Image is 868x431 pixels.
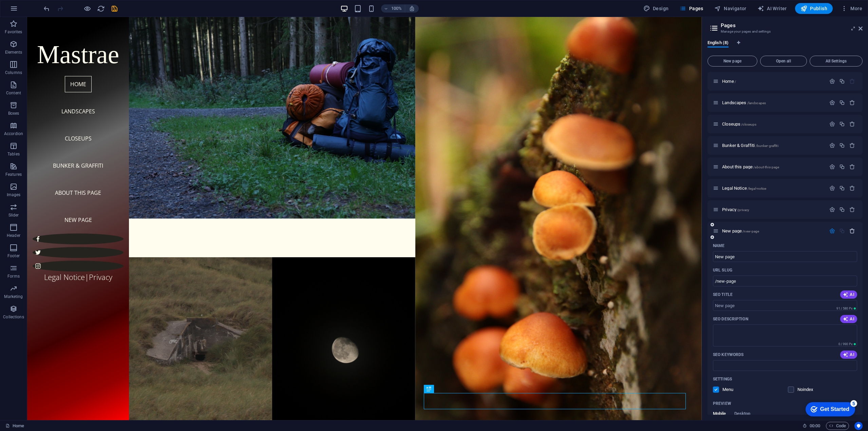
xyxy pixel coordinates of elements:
span: Mobile [713,410,726,419]
h6: 100% [391,4,402,13]
span: Code [829,422,846,430]
button: AI Writer [755,3,790,14]
i: On resize automatically adjust zoom level to fit chosen device. [409,5,415,12]
div: Remove [849,100,855,106]
div: Landscapes/landscapes [720,100,826,105]
p: SEO Title [713,292,733,297]
span: More [841,5,862,12]
span: English (8) [707,39,729,48]
button: Design [641,3,672,14]
p: Boxes [8,111,19,116]
button: Open all [760,56,807,67]
button: New page [707,56,757,67]
div: The startpage cannot be deleted [849,78,855,84]
div: 5 [50,1,57,8]
div: Duplicate [839,185,845,191]
span: 91 / 580 Px [836,307,852,310]
span: /closeups [741,123,756,126]
button: reload [97,4,105,13]
div: Preview [713,411,750,424]
button: undo [42,4,51,13]
div: Legal Notice/legal-notice [720,186,826,190]
p: Header [7,233,20,238]
span: /about-this-page [753,165,779,169]
button: Pages [677,3,706,14]
button: save [110,4,118,13]
div: Duplicate [839,100,845,106]
p: Content [6,90,21,96]
button: Publish [795,3,833,14]
i: Undo: Change pages (Ctrl+Z) [43,5,51,13]
button: Code [826,422,849,430]
span: AI [843,292,854,297]
p: SEO Description [713,316,748,322]
div: Remove [849,207,855,212]
p: Columns [5,70,22,75]
div: Get Started [20,7,49,14]
div: Settings [829,143,835,148]
span: Open all [763,59,804,63]
span: /bunker-graffiti [756,144,778,148]
label: The page title in search results and browser tabs [713,292,733,297]
p: Favorites [5,29,22,35]
div: Settings [829,207,835,212]
div: Language Tabs [707,40,863,53]
span: Closeups [722,121,756,127]
a: Click to cancel selection. Double-click to open Pages [5,422,24,430]
span: 00 00 [810,422,820,430]
p: Images [7,192,21,198]
div: Duplicate [839,164,845,170]
p: Preview of your page in search results [713,401,731,406]
a: Landscapes [102,191,388,250]
span: Navigator [714,5,747,12]
div: Settings [829,78,835,84]
h6: Session time [803,422,820,430]
button: All Settings [810,56,863,67]
div: Settings [829,185,835,191]
button: Click here to leave preview mode and continue editing [83,4,91,13]
span: 0 / 990 Px [838,342,852,346]
button: Usercentrics [854,422,863,430]
span: / [735,80,736,83]
span: Publish [800,5,827,12]
div: Settings [829,121,835,127]
div: Closeups/closeups [720,122,826,126]
input: The page title in search results and browser tabs [713,300,857,311]
span: Bunker & Graffiti [722,143,778,148]
input: Last part of the URL for this page [713,276,857,286]
span: : [814,423,815,428]
p: Collections [3,314,24,320]
label: Last part of the URL for this page [713,267,732,273]
span: AI Writer [757,5,787,12]
span: /landscapes [747,101,766,105]
span: Pages [679,5,703,12]
div: Privacy/privacy [720,207,826,212]
div: Remove [849,185,855,191]
div: Remove [849,143,855,148]
p: URL SLUG [713,267,732,273]
p: Marketing [4,294,23,299]
button: 100% [381,4,405,13]
span: Click to open page [722,186,766,191]
div: Home/ [720,79,826,83]
div: Settings [829,164,835,170]
div: Design (Ctrl+Alt+Y) [641,3,672,14]
div: New page/new-page [720,229,826,233]
span: About this page [722,164,779,169]
p: Footer [7,253,20,259]
span: Click to open page [722,228,759,233]
i: Save (Ctrl+S) [111,5,118,13]
span: /new-page [742,229,759,233]
p: Name [713,243,724,248]
h3: Manage your pages and settings [721,29,849,35]
span: /privacy [737,208,749,212]
p: Define if you want this page to be shown in auto-generated navigation. [722,387,744,393]
div: Duplicate [839,121,845,127]
span: /legal-notice [748,187,767,190]
span: Landscapes [722,100,766,105]
i: Reload page [97,5,105,13]
span: Desktop [734,410,751,419]
button: AI [840,351,857,359]
span: Click to open page [722,79,736,84]
button: AI [840,291,857,299]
